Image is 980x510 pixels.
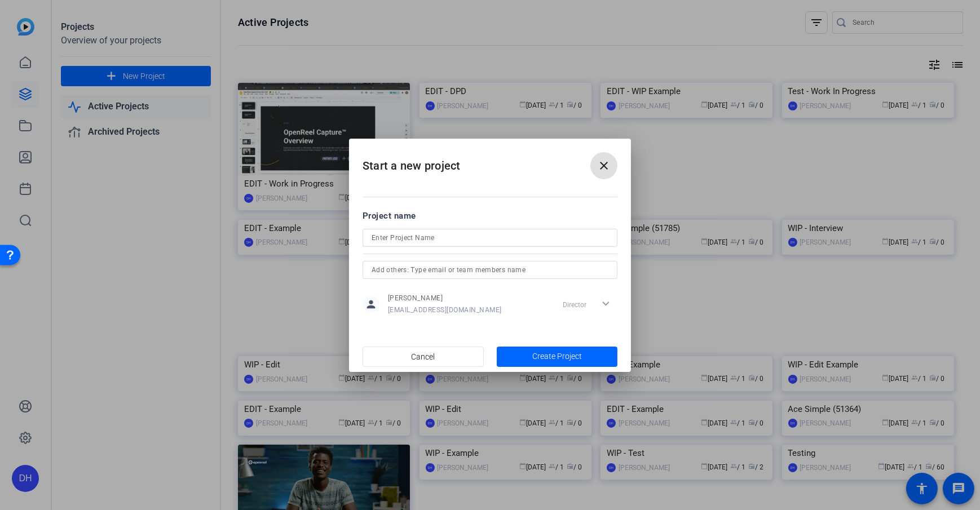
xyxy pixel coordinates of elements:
button: Cancel [363,347,484,367]
span: Cancel [411,346,435,367]
input: Enter Project Name [372,231,608,245]
mat-icon: close [597,159,611,172]
input: Add others: Type email or team members name [372,263,608,277]
span: [PERSON_NAME] [388,294,502,303]
span: [EMAIL_ADDRESS][DOMAIN_NAME] [388,305,502,314]
div: Project name [363,210,617,222]
mat-icon: person [363,296,379,313]
h2: Start a new project [349,139,631,184]
span: Create Project [532,351,582,362]
button: Create Project [497,347,618,367]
